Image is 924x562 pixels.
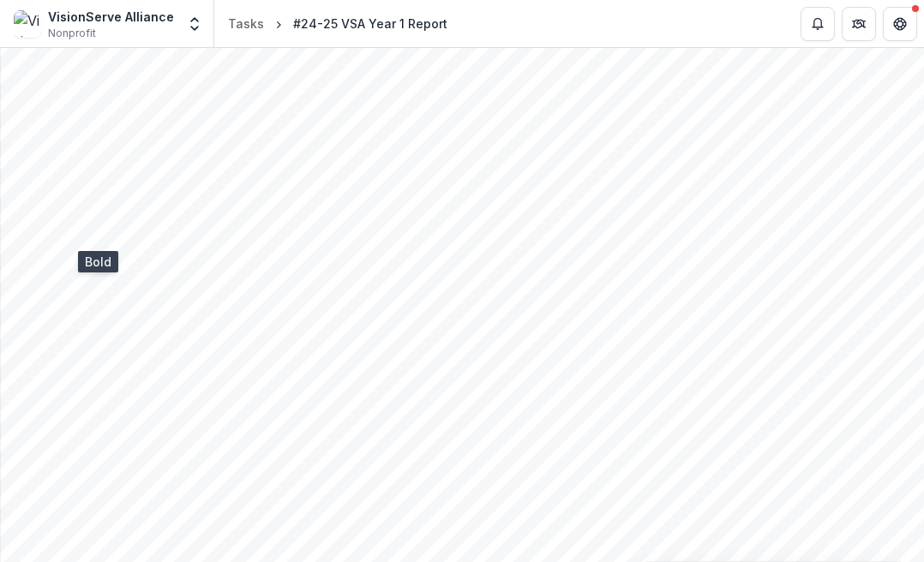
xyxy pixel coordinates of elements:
[183,7,207,41] button: Open entity switcher
[883,7,917,41] button: Get Help
[801,7,835,41] button: Notifications
[48,26,96,41] span: Nonprofit
[221,11,271,36] a: Tasks
[293,15,447,33] div: #24-25 VSA Year 1 Report
[842,7,876,41] button: Partners
[228,15,264,33] div: Tasks
[221,11,454,36] nav: breadcrumb
[14,10,41,38] img: VisionServe Alliance
[48,8,174,26] div: VisionServe Alliance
